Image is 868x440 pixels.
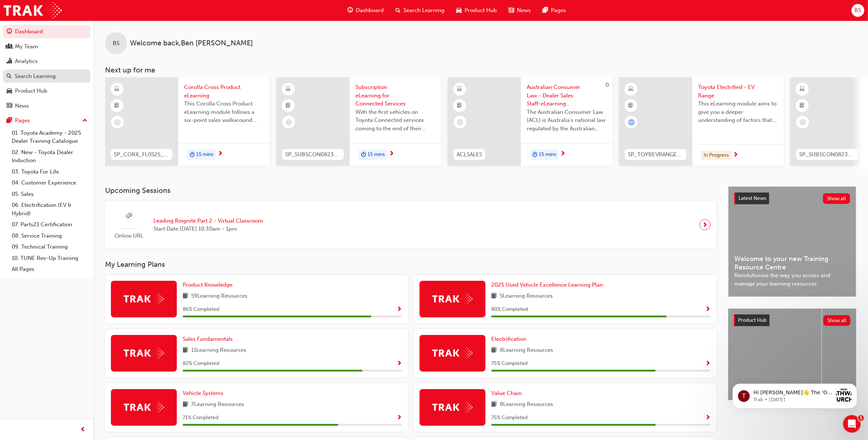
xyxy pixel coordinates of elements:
[82,116,87,126] span: up-icon
[9,230,90,242] a: 08. Service Training
[703,220,708,230] span: next-icon
[698,100,778,124] span: This eLearning module aims to give you a deeper understanding of factors that influence driving r...
[368,150,385,159] span: 15 mins
[396,306,402,313] span: Show Progress
[456,6,462,15] span: car-icon
[734,314,850,326] a: Product HubShow all
[500,400,553,409] span: 8 Learning Resources
[9,219,90,230] a: 07. Parts21 Certification
[183,335,236,343] a: Sales Fundamentals
[15,42,38,51] div: My Team
[728,186,856,297] a: Latest NewsShow allWelcome to your new Training Resource CentreRevolutionise the way you access a...
[183,414,219,422] span: 71 % Completed
[508,6,514,15] span: news-icon
[532,150,537,160] span: duration-icon
[9,166,90,178] a: 03. Toyota For Life
[356,6,384,15] span: Dashboard
[3,40,90,53] a: My Team
[450,3,503,18] a: car-iconProduct Hub
[395,6,401,15] span: search-icon
[15,116,30,125] div: Pages
[105,77,270,166] a: SP_CORX_FL0525_ELCorolla Cross Product eLearningThis Corolla Cross Product eLearning module follo...
[728,309,822,400] a: 4x4 and Towing
[606,82,609,88] span: 0
[738,195,766,201] span: Latest News
[347,6,353,15] span: guage-icon
[183,400,188,409] span: book-icon
[183,389,226,398] a: Vehicle Systems
[3,70,90,83] a: Search Learning
[7,73,12,80] span: search-icon
[7,103,12,109] span: news-icon
[823,315,851,326] button: Show all
[7,118,12,124] span: pages-icon
[491,389,525,398] a: Value Chain
[705,361,711,367] span: Show Progress
[539,150,556,159] span: 15 mins
[9,264,90,275] a: All Pages
[396,413,402,422] button: Show Progress
[517,6,531,15] span: News
[619,77,784,166] a: SP_TOYBEVRANGE_ELToyota Electrified - EV RangeThis eLearning module aims to give you a deeper und...
[457,150,482,159] span: ACLSALES
[465,6,497,15] span: Product Hub
[183,390,223,396] span: Vehicle Systems
[628,119,635,126] span: learningRecordVerb_ATTEMPT-icon
[500,346,553,355] span: 8 Learning Resources
[3,114,90,127] button: Pages
[342,3,390,18] a: guage-iconDashboard
[734,255,850,271] span: Welcome to your new Training Resource Centre
[800,119,806,126] span: learningRecordVerb_NONE-icon
[114,150,169,159] span: SP_CORX_FL0525_EL
[396,361,402,367] span: Show Progress
[705,359,711,368] button: Show Progress
[355,83,435,108] span: Subscription eLearning for Connected Services
[854,6,861,15] span: BS
[491,335,529,343] a: Electrification
[396,415,402,421] span: Show Progress
[7,29,12,35] span: guage-icon
[491,292,497,301] span: book-icon
[3,25,90,38] a: Dashboard
[9,241,90,253] a: 09. Technical Training
[105,260,716,269] h3: My Learning Plans
[9,189,90,200] a: 05. Sales
[560,151,566,157] span: next-icon
[491,281,603,288] span: 2025 Used Vehicle Excellence Learning Plan
[491,414,528,422] span: 75 % Completed
[823,193,850,204] button: Show all
[153,217,263,225] span: Leading Reignite Part 2 - Virtual Classroom
[491,336,526,342] span: Electrification
[701,150,731,160] div: In Progress
[276,77,441,166] a: SP_SUBSCON0823_ELSubscription eLearning for Connected ServicesWith the first vehicles on Toyota C...
[705,306,711,313] span: Show Progress
[396,305,402,314] button: Show Progress
[491,390,522,396] span: Value Chain
[183,305,219,314] span: 86 % Completed
[3,23,90,114] button: DashboardMy TeamAnalyticsSearch LearningProduct HubNews
[9,147,90,166] a: 02. New - Toyota Dealer Induction
[527,108,607,133] span: The Australian Consumer Law (ACL) is Australia's national law regulated by the Australian Competi...
[4,2,62,19] img: Trak
[183,359,219,368] span: 82 % Completed
[7,88,12,94] span: car-icon
[105,186,716,195] h3: Upcoming Sessions
[7,58,12,65] span: chart-icon
[217,151,223,157] span: next-icon
[491,305,528,314] span: 80 % Completed
[396,359,402,368] button: Show Progress
[361,150,366,160] span: duration-icon
[457,101,462,111] span: booktick-icon
[543,6,548,15] span: pages-icon
[491,400,497,409] span: book-icon
[9,253,90,264] a: 10. TUNE Rev-Up Training
[184,83,264,100] span: Corolla Cross Product eLearning
[738,317,767,323] span: Product Hub
[491,346,497,355] span: book-icon
[191,292,247,301] span: 59 Learning Resources
[852,4,864,17] button: BS
[628,150,683,159] span: SP_TOYBEVRANGE_EL
[113,39,119,48] span: BS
